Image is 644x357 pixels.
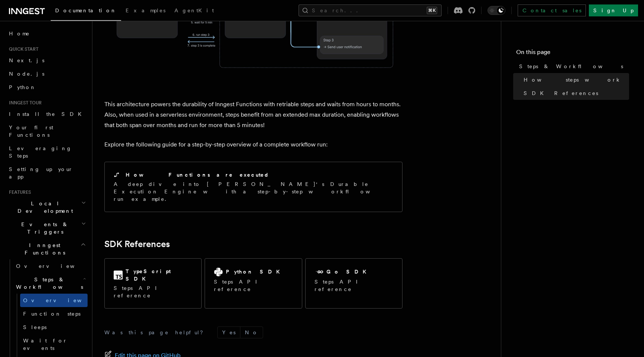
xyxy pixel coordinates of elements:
[9,57,44,63] span: Next.js
[13,276,83,291] span: Steps & Workflows
[6,238,88,259] button: Inngest Functions
[6,27,88,40] a: Home
[20,294,88,307] a: Overview
[9,145,72,159] span: Leveraging Steps
[521,73,629,86] a: How steps work
[6,100,42,106] span: Inngest tour
[20,307,88,320] a: Function steps
[9,84,36,90] span: Python
[6,142,88,162] a: Leveraging Steps
[170,2,218,20] a: AgentKit
[6,121,88,142] a: Your first Functions
[6,80,88,94] a: Python
[240,327,263,338] button: No
[23,324,47,330] span: Sleeps
[6,162,88,183] a: Setting up your app
[589,4,638,16] a: Sign Up
[6,54,88,67] a: Next.js
[23,338,67,351] span: Wait for events
[427,7,437,14] kbd: ⌘K
[218,327,240,338] button: Yes
[6,197,88,218] button: Local Development
[104,139,402,150] p: Explore the following guide for a step-by-step overview of a complete workflow run:
[23,297,100,303] span: Overview
[174,7,214,13] span: AgentKit
[9,71,44,77] span: Node.js
[20,320,88,334] a: Sleeps
[326,268,371,275] h2: Go SDK
[104,99,402,130] p: This architecture powers the durability of Inngest Functions with retriable steps and waits from ...
[16,263,93,269] span: Overview
[6,200,81,215] span: Local Development
[519,63,623,70] span: Steps & Workflows
[6,241,80,256] span: Inngest Functions
[6,107,88,121] a: Install the SDK
[114,180,393,203] p: A deep dive into [PERSON_NAME]'s Durable Execution Engine with a step-by-step workflow run example.
[13,259,88,273] a: Overview
[13,273,88,294] button: Steps & Workflows
[6,67,88,80] a: Node.js
[518,4,586,16] a: Contact sales
[9,111,86,117] span: Install the SDK
[516,60,629,73] a: Steps & Workflows
[51,2,121,21] a: Documentation
[524,76,622,83] span: How steps work
[20,334,88,355] a: Wait for events
[487,6,505,15] button: Toggle dark mode
[126,268,192,282] h2: TypeScript SDK
[23,311,80,317] span: Function steps
[226,268,284,275] h2: Python SDK
[114,284,192,299] p: Steps API reference
[205,258,302,309] a: Python SDKSteps API reference
[6,46,38,52] span: Quick start
[104,162,402,212] a: How Functions are executedA deep dive into [PERSON_NAME]'s Durable Execution Engine with a step-b...
[516,48,629,60] h4: On this page
[524,89,598,97] span: SDK References
[6,218,88,238] button: Events & Triggers
[521,86,629,100] a: SDK References
[126,171,269,178] h2: How Functions are executed
[121,2,170,20] a: Examples
[315,278,393,293] p: Steps API reference
[9,166,73,180] span: Setting up your app
[299,4,442,16] button: Search...⌘K
[55,7,117,13] span: Documentation
[104,258,202,309] a: TypeScript SDKSteps API reference
[104,329,208,336] p: Was this page helpful?
[104,239,170,249] a: SDK References
[9,124,53,138] span: Your first Functions
[6,221,81,236] span: Events & Triggers
[6,189,31,195] span: Features
[9,30,30,37] span: Home
[214,278,293,293] p: Steps API reference
[126,7,165,13] span: Examples
[305,258,402,309] a: Go SDKSteps API reference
